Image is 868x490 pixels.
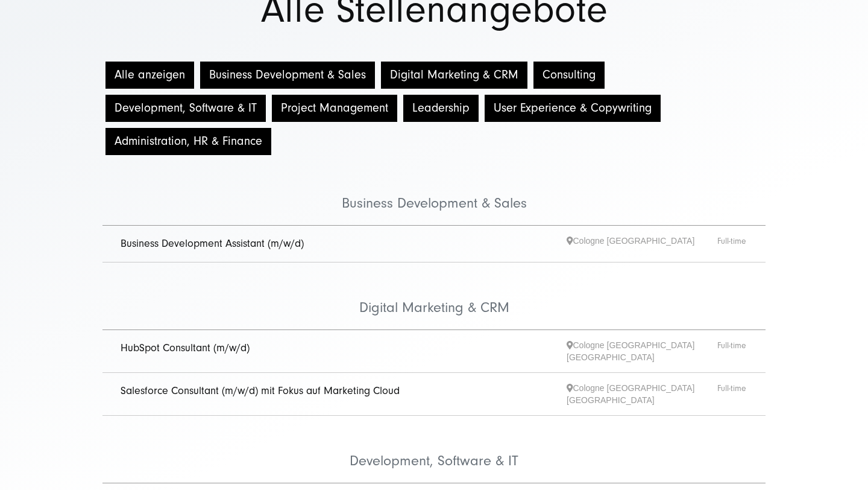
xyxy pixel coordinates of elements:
[102,158,766,226] li: Business Development & Sales
[105,128,271,155] button: Administration, HR & Finance
[272,95,397,122] button: Project Management
[567,235,717,253] span: Cologne [GEOGRAPHIC_DATA]
[717,339,747,363] span: Full-time
[567,382,717,406] span: Cologne [GEOGRAPHIC_DATA] [GEOGRAPHIC_DATA]
[717,235,747,253] span: Full-time
[200,62,375,89] button: Business Development & Sales
[102,262,766,330] li: Digital Marketing & CRM
[567,339,717,363] span: Cologne [GEOGRAPHIC_DATA] [GEOGRAPHIC_DATA]
[717,382,747,406] span: Full-time
[105,62,194,89] button: Alle anzeigen
[121,384,400,397] a: Salesforce Consultant (m/w/d) mit Fokus auf Marketing Cloud
[403,95,479,122] button: Leadership
[105,95,266,122] button: Development, Software & IT
[102,416,766,483] li: Development, Software & IT
[121,237,304,250] a: Business Development Assistant (m/w/d)
[485,95,661,122] button: User Experience & Copywriting
[533,62,605,89] button: Consulting
[121,342,250,354] a: HubSpot Consultant (m/w/d)
[381,62,527,89] button: Digital Marketing & CRM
